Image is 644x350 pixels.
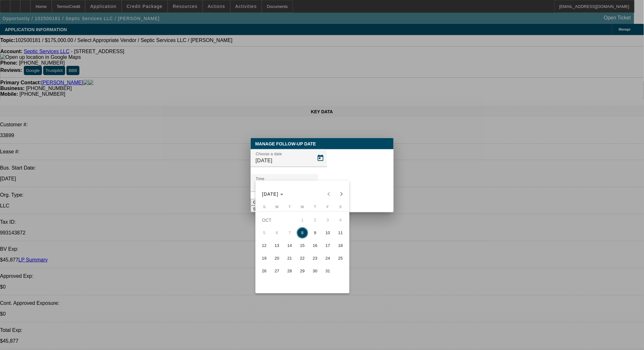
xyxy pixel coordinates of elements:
[322,227,334,239] span: 10
[335,253,346,264] span: 25
[334,252,347,265] button: October 25, 2025
[309,227,321,239] span: 9
[271,265,283,277] button: October 27, 2025
[271,265,283,277] span: 27
[271,253,283,264] span: 20
[288,205,291,209] span: T
[314,205,316,209] span: T
[275,205,278,209] span: M
[335,227,346,239] span: 11
[259,240,270,251] span: 12
[258,227,271,239] button: October 5, 2025
[297,253,308,264] span: 22
[297,227,308,239] span: 8
[259,227,270,239] span: 5
[271,239,283,252] button: October 13, 2025
[335,188,348,200] button: Next month
[309,265,322,277] button: October 30, 2025
[297,240,308,251] span: 15
[283,252,296,265] button: October 21, 2025
[297,265,308,277] span: 29
[262,192,279,197] span: [DATE]
[309,239,322,252] button: October 16, 2025
[334,214,347,227] button: October 4, 2025
[335,214,346,226] span: 4
[283,227,296,239] button: October 7, 2025
[259,265,270,277] span: 26
[322,265,334,277] span: 31
[271,252,283,265] button: October 20, 2025
[283,265,296,277] button: October 28, 2025
[284,253,295,264] span: 21
[284,227,295,239] span: 7
[309,253,321,264] span: 23
[259,253,270,264] span: 19
[322,253,334,264] span: 24
[258,239,271,252] button: October 12, 2025
[260,188,286,200] button: Choose month and year
[297,214,308,226] span: 1
[301,205,304,209] span: W
[284,265,295,277] span: 28
[271,227,283,239] span: 6
[309,214,321,226] span: 2
[334,239,347,252] button: October 18, 2025
[309,227,322,239] button: October 9, 2025
[322,227,334,239] button: October 10, 2025
[322,239,334,252] button: October 17, 2025
[296,265,309,277] button: October 29, 2025
[296,214,309,227] button: October 1, 2025
[258,265,271,277] button: October 26, 2025
[322,252,334,265] button: October 24, 2025
[296,227,309,239] button: October 8, 2025
[309,265,321,277] span: 30
[339,205,342,209] span: S
[309,252,322,265] button: October 23, 2025
[284,240,295,251] span: 14
[327,205,329,209] span: F
[322,240,334,251] span: 17
[309,214,322,227] button: October 2, 2025
[335,240,346,251] span: 18
[334,227,347,239] button: October 11, 2025
[322,265,334,277] button: October 31, 2025
[309,240,321,251] span: 16
[296,252,309,265] button: October 22, 2025
[258,252,271,265] button: October 19, 2025
[283,239,296,252] button: October 14, 2025
[296,239,309,252] button: October 15, 2025
[263,205,265,209] span: S
[322,214,334,226] span: 3
[258,214,296,227] td: OCT
[271,240,283,251] span: 13
[322,214,334,227] button: October 3, 2025
[271,227,283,239] button: October 6, 2025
